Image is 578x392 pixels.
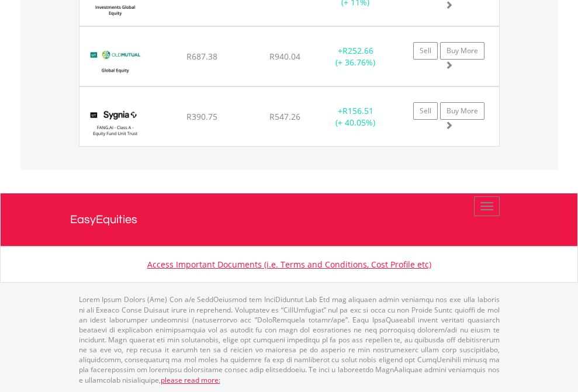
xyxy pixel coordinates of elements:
span: R252.66 [342,45,373,56]
img: UT.ZA.SYFCLA.png [85,102,144,143]
span: R390.75 [186,111,217,122]
a: Buy More [440,102,484,120]
a: please read more: [161,375,220,385]
a: Sell [413,102,438,120]
a: Sell [413,42,438,60]
span: R547.26 [269,111,300,122]
a: Access Important Documents (i.e. Terms and Conditions, Cost Profile etc) [147,259,431,270]
div: + (+ 40.05%) [319,105,392,129]
span: R687.38 [186,51,217,62]
p: Lorem Ipsum Dolors (Ame) Con a/e SeddOeiusmod tem InciDiduntut Lab Etd mag aliquaen admin veniamq... [79,294,500,384]
a: Buy More [440,42,484,60]
span: R940.04 [269,51,300,62]
div: + (+ 36.76%) [319,45,392,68]
a: EasyEquities [70,193,508,246]
span: R156.51 [342,105,373,116]
img: UT.ZA.OMGB1.png [85,41,144,83]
